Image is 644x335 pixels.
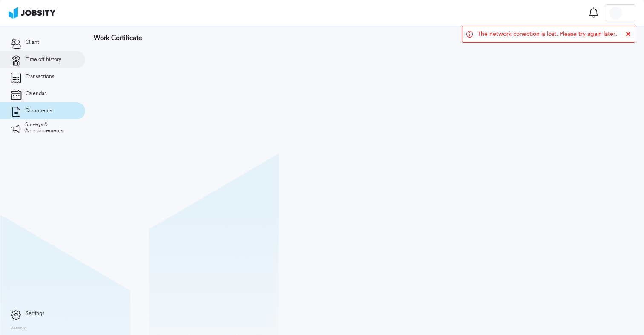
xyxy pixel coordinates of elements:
img: ab4bad089aa723f57921c736e9817d99.png [9,7,55,19]
h3: Work Certificate [94,34,635,42]
span: Time off history [26,57,61,63]
span: Documents [26,108,52,114]
span: Settings [26,311,44,317]
span: Calendar [26,91,46,97]
span: The network conection is lost. Please try again later. [477,31,617,38]
label: Version: [11,326,26,331]
span: Surveys & Announcements [25,122,75,134]
span: Transactions [26,74,54,80]
span: Client [26,40,39,46]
